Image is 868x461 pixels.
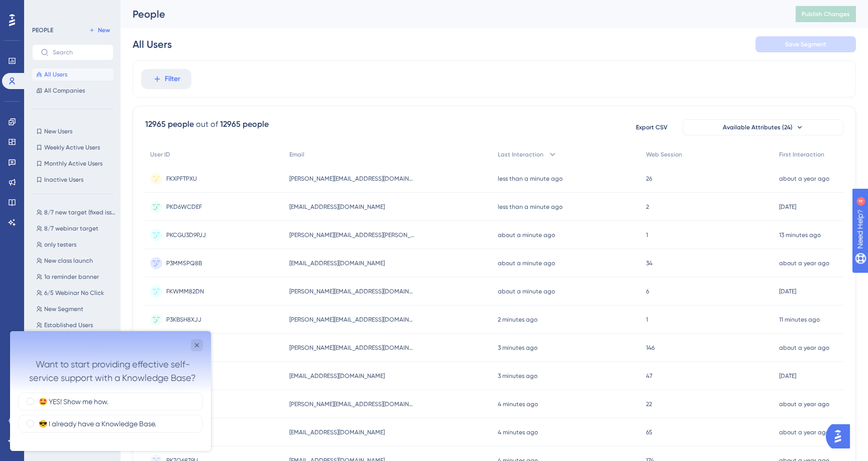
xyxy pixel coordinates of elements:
span: 6/5 Webinar No Click [44,289,104,297]
time: 4 minutes ago [498,429,538,436]
button: New Segment [32,303,120,315]
span: First Interaction [779,150,824,159]
time: less than a minute ago [498,203,563,210]
span: Publish Changes [802,10,850,18]
span: Established Users [44,321,93,329]
span: Available Attributes (24) [723,123,793,131]
span: Email [289,150,304,159]
span: New class launch [44,257,93,265]
span: 8/7 new target (fixed issue) [44,208,116,216]
button: Available Attributes (24) [683,119,843,135]
span: Save Segment [785,40,826,48]
span: 2 [646,203,649,211]
span: Export CSV [636,123,668,131]
span: [PERSON_NAME][EMAIL_ADDRESS][PERSON_NAME][DOMAIN_NAME] [289,231,415,239]
span: Inactive Users [44,176,83,184]
time: [DATE] [779,372,796,379]
time: less than a minute ago [498,175,563,182]
time: 11 minutes ago [779,316,820,323]
span: Weekly Active Users [44,143,100,151]
time: about a year ago [779,401,829,408]
span: [PERSON_NAME][EMAIL_ADDRESS][DOMAIN_NAME] [289,400,415,408]
span: 26 [646,175,652,183]
button: New [85,24,114,36]
span: 6 [646,287,649,295]
span: PKD6WCDEF [166,203,202,211]
span: FKXPFTPXU [166,175,197,183]
button: 8/7 webinar target [32,222,120,235]
span: PKCGU3D9PJJ [166,231,206,239]
span: User ID [150,150,170,159]
span: 1 [646,231,648,239]
span: New Users [44,127,72,135]
button: Monthly Active Users [32,158,114,170]
button: All Users [32,68,114,81]
iframe: UserGuiding AI Assistant Launcher [826,421,856,451]
span: [EMAIL_ADDRESS][DOMAIN_NAME] [289,428,385,436]
span: Last Interaction [498,150,544,159]
span: Monthly Active Users [44,160,102,168]
span: P3KBSH8XJJ [166,316,201,324]
span: All Companies [44,87,85,95]
button: New class launch [32,255,120,267]
span: [PERSON_NAME][EMAIL_ADDRESS][DOMAIN_NAME] [289,316,415,324]
button: Publish Changes [796,6,856,22]
div: out of [196,118,218,130]
span: [EMAIL_ADDRESS][DOMAIN_NAME] [289,372,385,380]
button: only testers [32,239,120,251]
span: 34 [646,259,653,267]
div: 12965 people [145,118,194,130]
span: 1 [646,316,648,324]
time: about a year ago [779,429,829,436]
span: New Segment [44,305,83,313]
div: 4 [70,5,73,13]
button: Inactive Users [32,174,114,186]
time: about a minute ago [498,232,555,239]
span: 47 [646,372,653,380]
button: Weekly Active Users [32,141,114,153]
span: All Users [44,70,67,79]
time: 13 minutes ago [779,232,821,239]
span: [PERSON_NAME][EMAIL_ADDRESS][DOMAIN_NAME] [289,287,415,295]
time: about a year ago [779,175,829,182]
button: 6/5 Webinar No Click [32,287,120,299]
time: 4 minutes ago [498,401,538,408]
button: All Companies [32,85,114,97]
time: [DATE] [779,203,796,210]
span: Need Help? [24,3,63,15]
span: FKWMM82DN [166,287,204,295]
button: 8/7 new target (fixed issue) [32,206,120,218]
span: [PERSON_NAME][EMAIL_ADDRESS][DOMAIN_NAME] [289,344,415,352]
span: 8/7 webinar target [44,224,98,233]
time: 3 minutes ago [498,344,537,351]
span: 22 [646,400,652,408]
span: Filter [165,73,180,85]
time: about a minute ago [498,260,555,267]
button: New Users [32,125,114,137]
time: about a year ago [779,344,829,351]
span: 65 [646,428,653,436]
time: 2 minutes ago [498,316,537,323]
input: Search [53,49,105,56]
span: 146 [646,344,655,352]
span: only testers [44,241,76,249]
button: Export CSV [626,119,677,135]
button: Established Users [32,319,120,331]
button: Save Segment [755,36,856,52]
div: All Users [133,37,172,51]
div: People [133,7,771,21]
time: [DATE] [779,288,796,295]
div: 12965 people [220,118,269,130]
time: 3 minutes ago [498,372,537,379]
span: [PERSON_NAME][EMAIL_ADDRESS][DOMAIN_NAME] [289,175,415,183]
span: New [98,26,110,34]
button: 1a reminder banner [32,271,120,283]
div: PEOPLE [32,26,53,34]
